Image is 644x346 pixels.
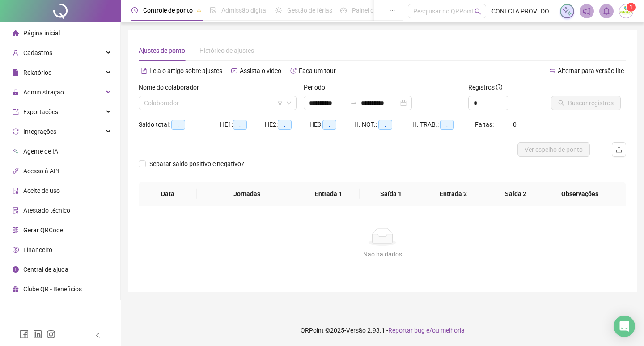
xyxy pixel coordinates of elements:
[440,120,454,130] span: --:--
[287,7,332,14] span: Gestão de férias
[304,82,331,92] label: Período
[602,7,610,15] span: bell
[614,316,635,337] div: Open Intercom Messenger
[139,82,205,92] label: Nome do colaborador
[517,142,590,157] button: Ver espelho de ponto
[23,266,68,273] span: Central de ajuda
[350,99,357,107] span: swap-right
[149,67,222,74] span: Leia o artigo sobre ajustes
[23,167,59,175] span: Acesso à API
[23,207,70,214] span: Atestado técnico
[278,120,292,130] span: --:--
[265,120,309,130] div: HE 2:
[13,207,19,214] span: solution
[13,188,19,194] span: audit
[139,182,197,206] th: Data
[196,8,202,13] span: pushpin
[23,49,52,56] span: Cadastros
[484,182,547,206] th: Saída 2
[422,182,485,206] th: Entrada 2
[146,159,248,169] span: Separar saldo positivo e negativo?
[143,7,193,14] span: Controle de ponto
[549,68,555,74] span: swap
[13,227,19,233] span: qrcode
[389,7,395,13] span: ellipsis
[149,249,615,259] div: Não há dados
[13,50,19,56] span: user-add
[13,247,19,253] span: dollar
[354,120,412,130] div: H. NOT.:
[558,67,624,74] span: Alternar para versão lite
[290,68,297,74] span: history
[23,226,63,234] span: Gerar QRCode
[630,4,633,10] span: 1
[275,7,282,13] span: sun
[240,67,281,74] span: Assista o vídeo
[297,182,360,206] th: Entrada 1
[23,128,56,135] span: Integrações
[20,330,29,339] span: facebook
[299,67,336,74] span: Faça um tour
[23,69,51,76] span: Relatórios
[551,96,621,110] button: Buscar registros
[286,100,292,106] span: down
[491,6,555,16] span: CONECTA PROVEDOR DE INTERNET LTDA
[171,120,185,130] span: --:--
[277,100,283,106] span: filter
[360,182,422,206] th: Saída 1
[619,4,633,18] img: 34453
[33,330,42,339] span: linkedin
[350,99,357,107] span: to
[23,286,82,293] span: Clube QR - Beneficios
[475,8,481,15] span: search
[23,89,64,96] span: Administração
[231,68,237,74] span: youtube
[496,84,502,90] span: info-circle
[13,286,19,292] span: gift
[141,68,147,74] span: file-text
[13,128,19,135] span: sync
[23,30,60,37] span: Página inicial
[388,327,465,334] span: Reportar bug e/ou melhoria
[352,7,387,14] span: Painel do DP
[139,47,185,54] span: Ajustes de ponto
[562,6,572,16] img: sparkle-icon.fc2bf0ac1784a2077858766a79e2daf3.svg
[139,120,220,130] div: Saldo total:
[210,7,216,13] span: file-done
[23,246,52,253] span: Financeiro
[233,120,247,130] span: --:--
[23,187,60,194] span: Aceite de uso
[513,121,517,128] span: 0
[540,182,619,206] th: Observações
[378,120,392,130] span: --:--
[475,121,495,128] span: Faltas:
[47,330,55,339] span: instagram
[627,3,636,12] sup: Atualize o seu contato no menu Meus Dados
[468,82,502,92] span: Registros
[131,7,138,13] span: clock-circle
[13,109,19,115] span: export
[23,148,58,155] span: Agente de IA
[583,7,591,15] span: notification
[13,266,19,273] span: info-circle
[221,7,267,14] span: Admissão digital
[13,89,19,95] span: lock
[13,69,19,76] span: file
[13,168,19,174] span: api
[13,30,19,36] span: home
[412,120,475,130] div: H. TRAB.:
[23,108,58,115] span: Exportações
[346,327,366,334] span: Versão
[220,120,265,130] div: HE 1:
[547,189,612,199] span: Observações
[309,120,354,130] div: HE 3:
[322,120,336,130] span: --:--
[340,7,347,13] span: dashboard
[615,146,623,153] span: upload
[197,182,297,206] th: Jornadas
[121,315,644,346] footer: QRPoint © 2025 - 2.93.1 -
[95,332,101,338] span: left
[199,47,254,54] span: Histórico de ajustes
